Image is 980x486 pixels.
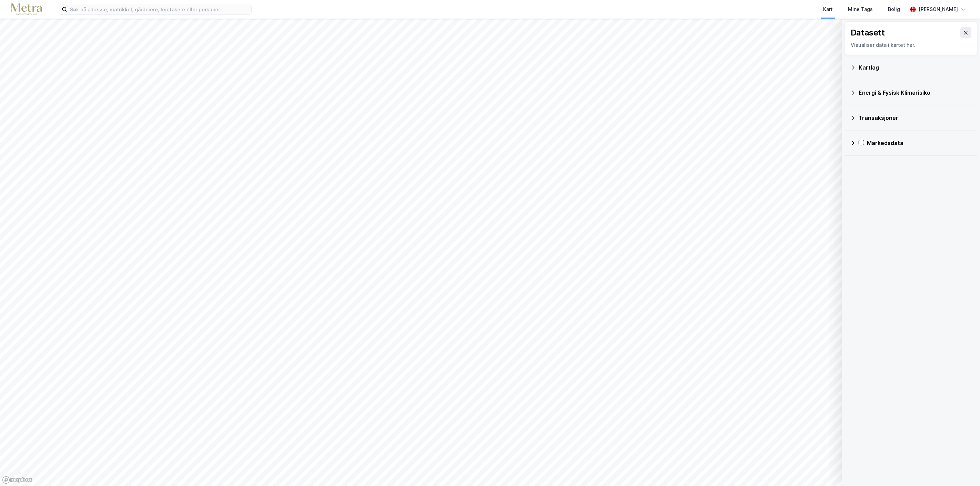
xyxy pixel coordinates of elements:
a: Mapbox homepage [2,476,32,484]
iframe: Chat Widget [946,453,980,486]
input: Søk på adresse, matrikkel, gårdeiere, leietakere eller personer [67,4,251,14]
div: Transaksjoner [859,114,972,122]
div: [PERSON_NAME] [919,5,958,13]
div: Kart [823,5,833,13]
div: Kartlag [859,63,972,72]
div: Datasett [851,27,885,38]
div: Bolig [888,5,900,13]
div: Markedsdata [867,139,972,147]
div: Visualiser data i kartet her. [851,41,971,49]
div: Mine Tags [848,5,873,13]
div: Energi & Fysisk Klimarisiko [859,89,972,97]
img: metra-logo.256734c3b2bbffee19d4.png [11,3,42,15]
div: Kontrollprogram for chat [946,453,980,486]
